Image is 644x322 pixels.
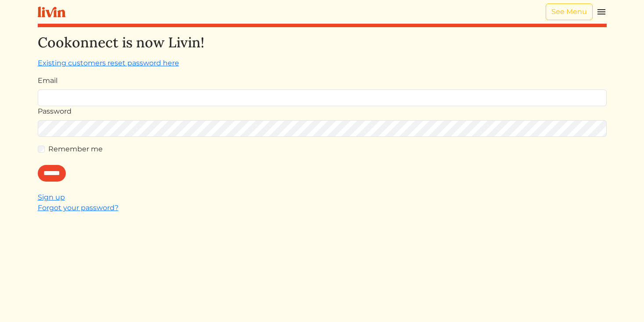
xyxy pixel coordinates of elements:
label: Remember me [48,144,103,154]
label: Password [38,106,72,117]
h2: Cookonnect is now Livin! [38,34,607,51]
a: Existing customers reset password here [38,59,179,67]
label: Email [38,75,58,86]
img: menu_hamburger-cb6d353cf0ecd9f46ceae1c99ecbeb4a00e71ca567a856bd81f57e9d8c17bb26.svg [596,7,607,17]
img: livin-logo-a0d97d1a881af30f6274990eb6222085a2533c92bbd1e4f22c21b4f0d0e3210c.svg [38,7,65,18]
a: Sign up [38,193,65,201]
a: Forgot your password? [38,204,119,212]
a: See Menu [546,4,593,20]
